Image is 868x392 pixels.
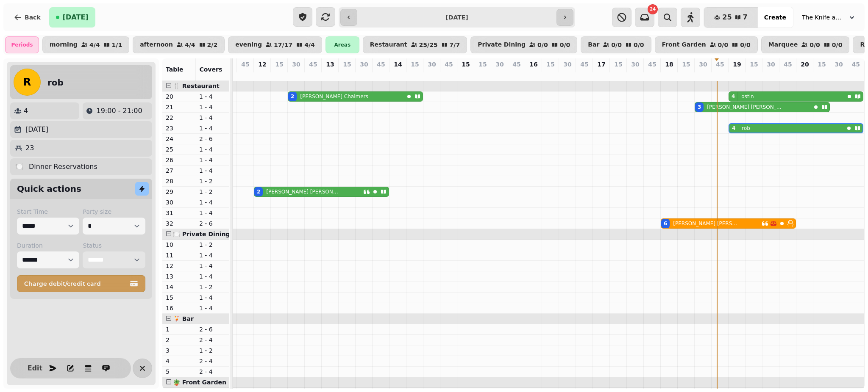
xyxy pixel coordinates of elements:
p: 16 [166,304,192,312]
p: Restaurant [370,41,407,48]
p: 11 [166,251,192,259]
p: 24 [166,135,192,143]
p: 2 - 4 [199,357,226,365]
button: morning4/41/1 [42,36,129,53]
p: 7 / 7 [450,42,460,48]
p: 0 [751,70,757,79]
p: 0 [717,70,723,79]
p: 0 [852,70,859,79]
span: Edit [30,365,40,372]
p: 45 [784,60,792,69]
p: 45 [648,60,656,69]
p: 0 [615,70,622,79]
button: [DATE] [49,7,95,28]
p: 0 [445,70,452,79]
p: 2 [293,70,300,79]
p: 15 [462,60,470,69]
p: 15 [166,293,192,302]
p: 0 / 0 [537,42,548,48]
p: 6 [666,70,673,79]
p: 30 [835,60,843,69]
p: 28 [166,177,192,185]
p: 45 [716,60,724,69]
p: 22 [166,113,192,122]
p: 12 [258,60,266,69]
p: Private Dining [478,41,526,48]
p: 30 [292,60,300,69]
p: 17 [597,60,605,69]
p: 0 [462,70,469,79]
p: 14 [166,283,192,291]
p: [PERSON_NAME] Chalmers [300,93,368,100]
p: 1 - 4 [199,304,226,312]
p: rob [742,125,750,132]
p: 2 - 6 [199,135,226,143]
p: 0 [683,70,690,79]
span: Create [764,14,786,20]
p: 2 - 4 [199,367,226,376]
button: Marquee0/00/0 [761,36,850,53]
p: 30 [699,60,707,69]
p: morning [50,41,78,48]
span: Covers [199,66,222,73]
button: Charge debit/credit card [17,275,145,292]
p: 0 [344,70,351,79]
p: 13 [166,272,192,281]
p: 0 / 0 [740,42,751,48]
p: evening [235,41,262,48]
p: 2 - 4 [199,336,226,344]
p: 30 [360,60,368,69]
p: 17 / 17 [274,42,292,48]
div: Areas [325,36,359,53]
p: 1 - 4 [199,92,226,101]
p: 30 [495,60,504,69]
p: 30 [428,60,436,69]
button: Restaurant25/257/7 [363,36,467,53]
p: 31 [166,209,192,217]
p: afternoon [140,41,173,48]
span: 7 [743,14,748,21]
p: 0 [327,70,334,79]
p: 13 [326,60,334,69]
p: 26 [166,156,192,164]
label: Party size [83,207,145,216]
p: 45 [851,60,860,69]
p: 0 [835,70,842,79]
p: 20 [801,60,809,69]
p: 0 [564,70,571,79]
p: ostin [741,93,754,100]
p: 30 [563,60,571,69]
span: Charge debit/credit card [24,281,128,287]
p: 5 [166,367,192,376]
p: [PERSON_NAME] [PERSON_NAME] [673,220,740,227]
p: 16 [529,60,537,69]
button: Back [7,7,47,28]
p: Bar [588,41,599,48]
p: 1 - 4 [199,198,226,207]
p: 0 / 0 [810,42,820,48]
p: 4 [24,106,28,116]
h2: rob [47,77,64,88]
p: [DATE] [25,124,48,135]
h2: Quick actions [17,183,81,195]
p: 15 [275,60,283,69]
p: 2 - 6 [199,219,226,228]
p: 1 - 4 [199,293,226,302]
p: 15 [818,60,826,69]
p: [PERSON_NAME] [PERSON_NAME] [707,104,785,110]
span: 🍽️ Private Dining [173,231,230,237]
div: 6 [664,220,667,227]
span: 🪴 Front Garden [173,379,226,386]
p: 25 [166,145,192,154]
p: Dinner Reservations [29,162,97,172]
p: 0 / 0 [832,42,843,48]
button: The Knife and [PERSON_NAME] [797,10,861,25]
p: 1 - 4 [199,103,226,111]
p: 15 [682,60,690,69]
p: 1 - 2 [199,346,226,355]
p: 0 / 0 [560,42,570,48]
p: 0 / 0 [634,42,644,48]
button: Bar0/00/0 [581,36,651,53]
p: 25 / 25 [419,42,438,48]
p: 0 [581,70,588,79]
